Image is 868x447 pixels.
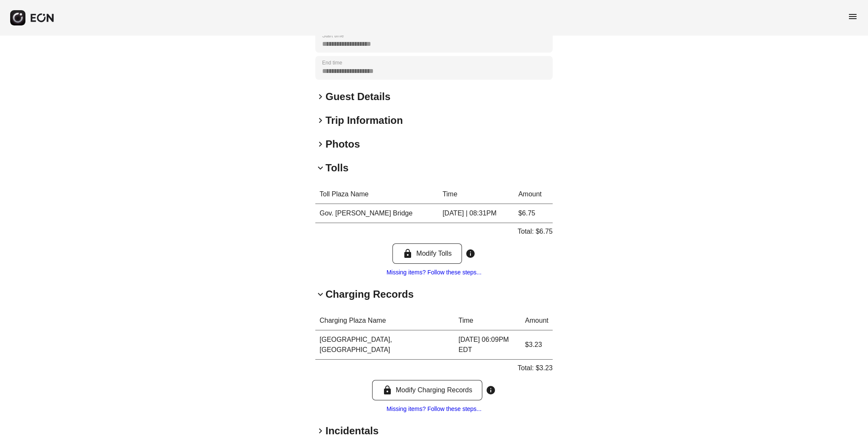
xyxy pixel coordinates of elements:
p: Total: $3.23 [517,363,553,373]
th: Amount [514,185,553,204]
span: keyboard_arrow_right [315,426,325,436]
span: lock [382,385,392,395]
span: keyboard_arrow_right [315,115,325,126]
button: Modify Tolls [392,243,462,264]
td: [GEOGRAPHIC_DATA], [GEOGRAPHIC_DATA] [315,330,454,360]
span: keyboard_arrow_down [315,163,325,173]
a: Missing items? Follow these steps... [387,405,481,412]
span: info [465,249,476,259]
h2: Trip Information [325,114,403,127]
h2: Incidentals [325,424,378,438]
span: keyboard_arrow_right [315,139,325,149]
h2: Tolls [325,161,348,175]
td: Gov. [PERSON_NAME] Bridge [315,204,438,223]
th: Amount [521,311,553,330]
th: Time [438,185,514,204]
th: Charging Plaza Name [315,311,454,330]
button: Modify Charging Records [372,380,483,400]
h2: Guest Details [325,90,390,103]
td: [DATE] 06:09PM EDT [454,330,521,360]
td: $3.23 [521,330,553,360]
span: keyboard_arrow_down [315,289,325,299]
span: lock [403,249,413,259]
th: Time [454,311,521,330]
span: menu [848,11,858,22]
h2: Charging Records [325,288,414,301]
h2: Photos [325,137,360,151]
td: $6.75 [514,204,553,223]
p: Total: $6.75 [517,226,553,237]
span: keyboard_arrow_right [315,92,325,102]
a: Missing items? Follow these steps... [387,269,481,276]
td: [DATE] | 08:31PM [438,204,514,223]
span: info [486,385,496,395]
th: Toll Plaza Name [315,185,438,204]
